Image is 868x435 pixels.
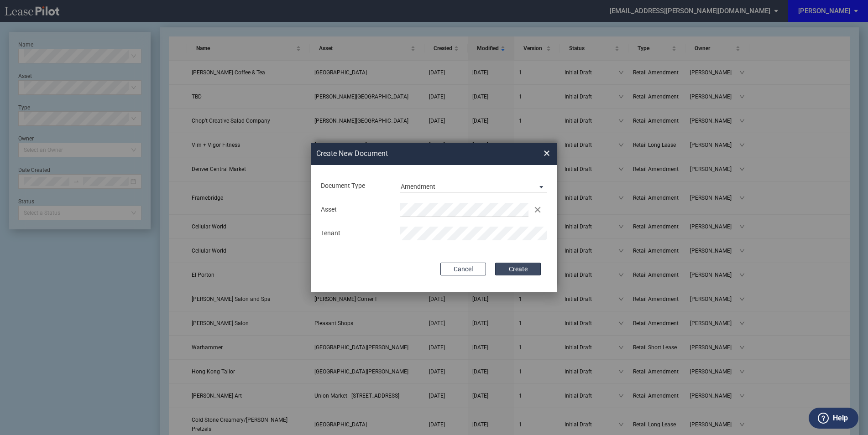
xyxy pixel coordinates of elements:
div: Document Type [315,181,394,191]
span: × [544,146,550,161]
button: Cancel [440,263,486,275]
div: Tenant [315,229,394,238]
div: Asset [315,205,394,214]
h2: Create New Document [316,149,511,159]
label: Help [833,412,848,424]
md-dialog: Create New ... [311,143,557,292]
button: Create [495,263,541,275]
div: Amendment [401,183,435,190]
md-select: Document Type: Amendment [400,179,547,193]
